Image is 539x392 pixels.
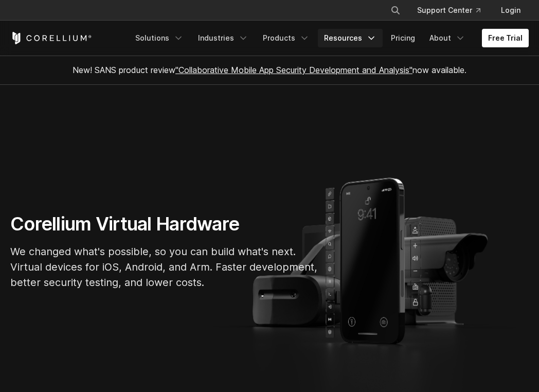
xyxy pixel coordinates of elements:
a: Corellium Home [10,32,92,44]
p: We changed what's possible, so you can build what's next. Virtual devices for iOS, Android, and A... [10,244,319,290]
a: Login [493,1,529,20]
a: About [423,29,472,47]
a: Free Trial [482,29,529,47]
button: Search [386,1,405,20]
div: Navigation Menu [129,29,529,47]
a: Industries [192,29,255,47]
div: Navigation Menu [378,1,529,20]
h1: Corellium Virtual Hardware [10,212,319,236]
a: Pricing [385,29,421,47]
a: Support Center [409,1,489,20]
span: New! SANS product review now available. [73,65,466,75]
a: "Collaborative Mobile App Security Development and Analysis" [175,65,412,75]
a: Resources [318,29,383,47]
a: Products [257,29,316,47]
a: Solutions [129,29,190,47]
